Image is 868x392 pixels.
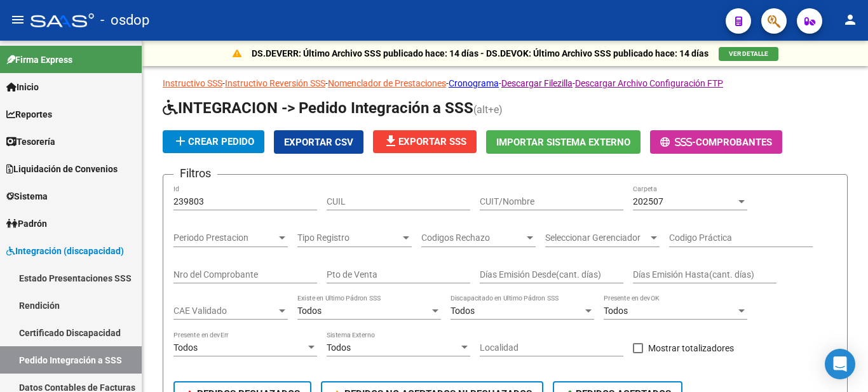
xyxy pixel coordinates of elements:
[173,165,217,182] h3: Filtros
[163,99,473,117] span: INTEGRACION -> Pedido Integración a SSS
[173,342,198,353] span: Todos
[486,130,641,154] button: Importar Sistema Externo
[163,78,222,88] a: Instructivo SSS
[173,233,276,243] span: Periodo Prestacion
[173,136,254,147] span: Crear Pedido
[6,80,39,94] span: Inicio
[284,137,353,148] span: Exportar CSV
[650,130,782,154] button: -Comprobantes
[729,50,768,57] span: VER DETALLE
[575,78,723,88] a: Descargar Archivo Configuración FTP
[328,78,446,88] a: Nomenclador de Prestaciones
[225,78,325,88] a: Instructivo Reversión SSS
[383,136,466,147] span: Exportar SSS
[545,233,648,243] span: Seleccionar Gerenciador
[604,306,628,316] span: Todos
[6,244,124,258] span: Integración (discapacidad)
[6,189,48,203] span: Sistema
[252,46,709,60] p: DS.DEVERR: Último Archivo SSS publicado hace: 14 días - DS.DEVOK: Último Archivo SSS publicado ha...
[327,342,351,353] span: Todos
[633,196,663,206] span: 202507
[449,78,499,88] a: Cronograma
[6,135,55,149] span: Tesorería
[501,78,573,88] a: Descargar Filezilla
[648,341,734,356] span: Mostrar totalizadores
[696,137,772,148] span: Comprobantes
[451,306,475,316] span: Todos
[421,233,524,243] span: Codigos Rechazo
[274,130,363,154] button: Exportar CSV
[660,137,696,148] span: -
[496,137,630,148] span: Importar Sistema Externo
[163,130,264,153] button: Crear Pedido
[297,233,400,243] span: Tipo Registro
[173,133,188,149] mat-icon: add
[163,76,848,90] p: - - - - -
[6,162,118,176] span: Liquidación de Convenios
[10,12,25,27] mat-icon: menu
[173,306,276,316] span: CAE Validado
[100,6,149,34] span: - osdop
[383,133,398,149] mat-icon: file_download
[373,130,477,153] button: Exportar SSS
[6,107,52,121] span: Reportes
[843,12,858,27] mat-icon: person
[825,349,855,379] div: Open Intercom Messenger
[6,217,47,231] span: Padrón
[719,47,778,61] button: VER DETALLE
[473,104,503,116] span: (alt+e)
[6,53,72,67] span: Firma Express
[297,306,322,316] span: Todos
